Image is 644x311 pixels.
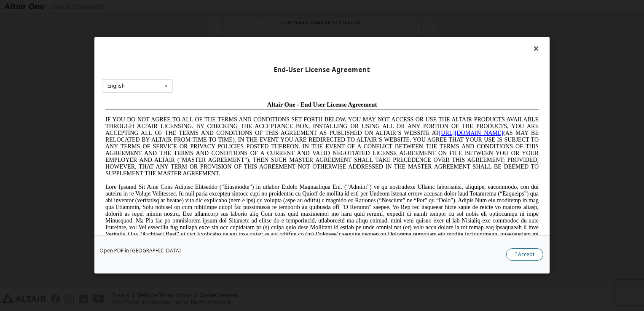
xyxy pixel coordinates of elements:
span: IF YOU DO NOT AGREE TO ALL OF THE TERMS AND CONDITIONS SET FORTH BELOW, YOU MAY NOT ACCESS OR USE... [3,19,437,79]
button: I Accept [506,249,543,261]
div: English [107,83,125,88]
span: Altair One - End User License Agreement [165,3,275,10]
a: [URL][DOMAIN_NAME] [337,32,401,38]
span: Lore Ipsumd Sit Ame Cons Adipisc Elitseddo (“Eiusmodte”) in utlabor Etdolo Magnaaliqua Eni. (“Adm... [3,86,437,146]
div: End-User License Agreement [102,66,542,74]
a: Open PDF in [GEOGRAPHIC_DATA] [99,249,181,254]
